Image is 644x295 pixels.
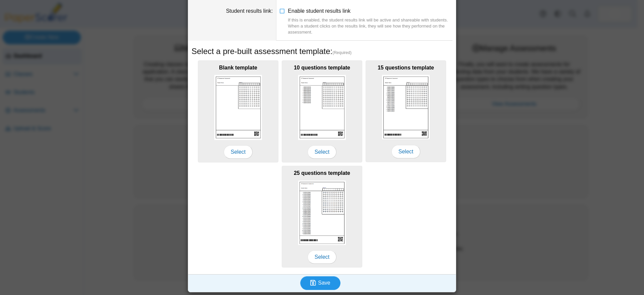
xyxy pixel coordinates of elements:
[308,145,336,159] span: Select
[214,75,262,140] img: scan_sheet_blank.png
[224,145,253,159] span: Select
[298,181,346,245] img: scan_sheet_25_questions.png
[294,65,350,70] b: 10 questions template
[298,75,346,140] img: scan_sheet_10_questions.png
[318,280,330,286] span: Save
[378,65,434,70] b: 15 questions template
[219,65,257,70] b: Blank template
[382,75,430,139] img: scan_sheet_15_questions.png
[288,17,452,36] div: If this is enabled, the student results link will be active and shareable with students. When a s...
[288,8,452,35] span: Enable student results link
[300,276,340,290] button: Save
[294,170,350,176] b: 25 questions template
[391,145,420,158] span: Select
[332,50,352,56] span: (Required)
[308,250,336,264] span: Select
[226,8,273,14] label: Student results link
[192,46,452,57] h5: Select a pre-built assessment template:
